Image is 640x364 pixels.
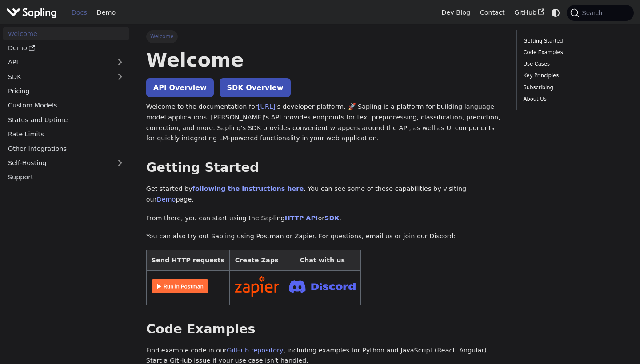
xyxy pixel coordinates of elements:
a: Custom Models [3,99,129,112]
a: Sapling.aiSapling.ai [6,6,60,19]
nav: Breadcrumbs [146,30,504,43]
a: Support [3,171,129,184]
a: Use Cases [524,60,624,68]
button: Switch between dark and light mode (currently system mode) [549,6,562,19]
p: Welcome to the documentation for 's developer platform. 🚀 Sapling is a platform for building lang... [146,102,504,144]
th: Send HTTP requests [146,250,229,271]
a: About Us [524,95,624,103]
h2: Code Examples [146,321,504,337]
a: Pricing [3,85,129,98]
a: Rate Limits [3,128,129,141]
a: Key Principles [524,71,624,80]
img: Join Discord [289,277,356,296]
p: Get started by . You can see some of these capabilities by visiting our page. [146,184,504,205]
a: API [3,56,111,69]
h1: Welcome [146,48,504,72]
th: Chat with us [284,250,361,271]
a: SDK [324,214,339,222]
a: GitHub [509,6,549,20]
p: You can also try out Sapling using Postman or Zapier. For questions, email us or join our Discord: [146,231,504,242]
a: Welcome [3,27,129,40]
a: Docs [67,6,92,20]
img: Connect in Zapier [235,276,279,297]
a: SDK Overview [220,78,290,97]
a: Status and Uptime [3,113,129,126]
a: Contact [475,6,510,20]
a: Demo [92,6,120,20]
button: Expand sidebar category 'API' [111,56,129,69]
a: Dev Blog [436,6,475,20]
img: Sapling.ai [6,6,57,19]
a: Code Examples [524,48,624,57]
button: Expand sidebar category 'SDK' [111,70,129,83]
a: Other Integrations [3,142,129,155]
a: Demo [3,42,129,55]
a: Self-Hosting [3,157,129,170]
button: Search (Command+K) [567,5,633,21]
span: Search [579,9,608,16]
a: Getting Started [524,37,624,45]
a: Demo [157,196,176,203]
a: following the instructions here [192,185,304,192]
a: HTTP API [285,214,318,222]
a: [URL] [258,103,276,110]
h2: Getting Started [146,160,504,176]
a: GitHub repository [227,347,283,354]
a: Subscribing [524,83,624,92]
a: SDK [3,70,111,83]
th: Create Zaps [229,250,284,271]
img: Run in Postman [152,279,208,293]
span: Welcome [146,30,178,43]
p: From there, you can start using the Sapling or . [146,213,504,224]
a: API Overview [146,78,214,97]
